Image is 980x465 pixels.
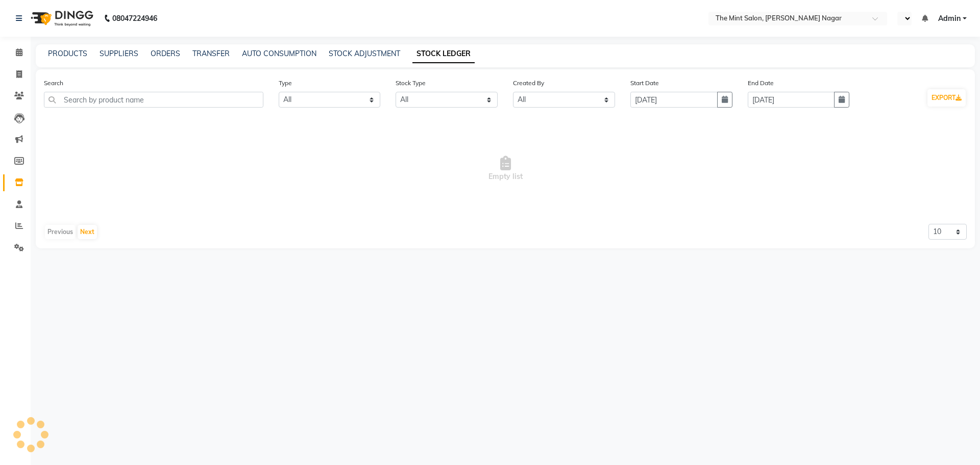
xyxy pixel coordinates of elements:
[938,13,961,24] span: Admin
[151,49,180,58] a: ORDERS
[412,45,475,63] a: STOCK LEDGER
[48,49,87,58] a: PRODUCTS
[112,4,157,33] b: 08047224946
[44,92,263,108] input: Search by product name
[26,4,96,33] img: logo
[748,79,774,88] label: End Date
[630,79,659,88] label: Start Date
[279,79,292,88] label: Type
[513,79,544,88] label: Created By
[78,225,97,239] button: Next
[100,49,138,58] a: SUPPLIERS
[927,89,966,107] button: EXPORT
[44,118,967,220] span: Empty list
[242,49,316,58] a: AUTO CONSUMPTION
[396,79,426,88] label: Stock Type
[44,79,63,88] label: Search
[329,49,400,58] a: STOCK ADJUSTMENT
[192,49,230,58] a: TRANSFER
